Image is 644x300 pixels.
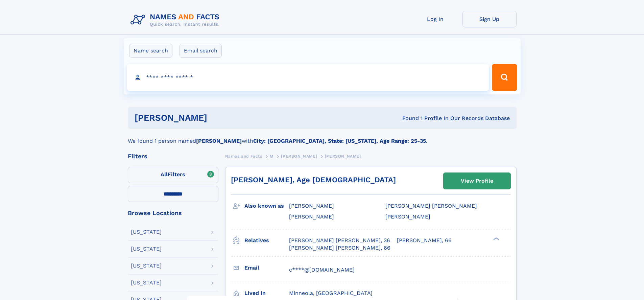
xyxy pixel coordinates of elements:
[131,263,162,269] div: [US_STATE]
[131,280,162,285] div: [US_STATE]
[225,152,262,160] a: Names and Facts
[492,64,517,91] button: Search Button
[289,290,373,296] span: Minneola, [GEOGRAPHIC_DATA]
[244,262,289,274] h3: Email
[135,114,305,122] h1: [PERSON_NAME]
[461,173,493,189] div: View Profile
[128,210,218,216] div: Browse Locations
[325,154,361,159] span: [PERSON_NAME]
[462,11,517,27] a: Sign Up
[281,154,317,159] span: [PERSON_NAME]
[289,203,334,209] span: [PERSON_NAME]
[244,235,289,246] h3: Relatives
[128,11,225,29] img: Logo Names and Facts
[444,173,510,189] a: View Profile
[127,64,489,91] input: search input
[128,129,517,145] div: We found 1 person named with .
[385,213,430,220] span: [PERSON_NAME]
[270,154,273,159] span: M
[231,176,396,184] a: [PERSON_NAME], Age [DEMOGRAPHIC_DATA]
[270,152,273,160] a: M
[289,237,390,244] a: [PERSON_NAME] [PERSON_NAME], 36
[281,152,317,160] a: [PERSON_NAME]
[289,213,334,220] span: [PERSON_NAME]
[128,153,218,159] div: Filters
[180,44,222,58] label: Email search
[492,236,500,241] div: ❯
[305,115,510,122] div: Found 1 Profile In Our Records Database
[131,246,162,252] div: [US_STATE]
[408,11,462,27] a: Log In
[161,171,168,178] span: All
[244,200,289,212] h3: Also known as
[129,44,172,58] label: Name search
[289,244,390,252] a: [PERSON_NAME] [PERSON_NAME], 66
[244,287,289,299] h3: Lived in
[253,138,426,144] b: City: [GEOGRAPHIC_DATA], State: [US_STATE], Age Range: 25-35
[196,138,242,144] b: [PERSON_NAME]
[385,203,477,209] span: [PERSON_NAME] [PERSON_NAME]
[128,167,218,183] label: Filters
[131,229,162,235] div: [US_STATE]
[397,237,452,244] a: [PERSON_NAME], 66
